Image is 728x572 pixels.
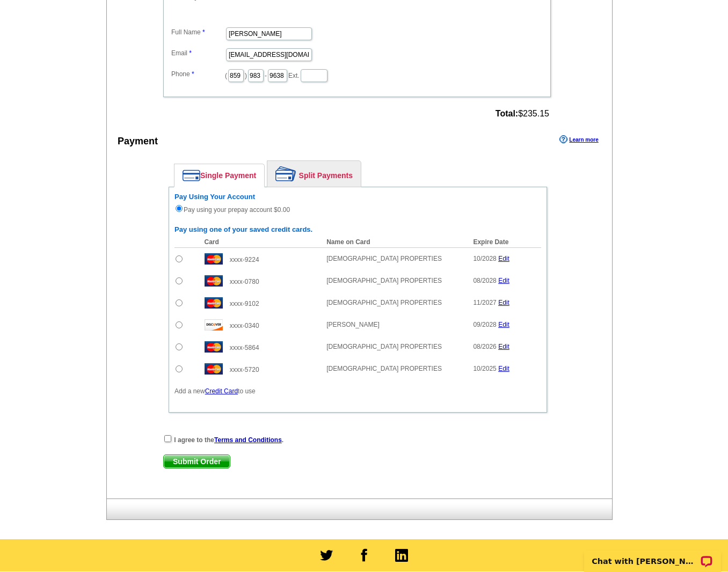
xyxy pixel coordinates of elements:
span: [PERSON_NAME] [326,321,380,328]
img: split-payment.png [275,166,296,181]
span: [DEMOGRAPHIC_DATA] PROPERTIES [326,255,442,262]
span: [DEMOGRAPHIC_DATA] PROPERTIES [326,365,442,372]
th: Name on Card [321,237,468,248]
img: mast.gif [205,363,223,375]
p: Add a new to use [174,386,541,396]
span: xxxx-5864 [230,344,259,351]
img: mast.gif [205,341,223,353]
span: 10/2025 [473,365,496,372]
a: Edit [498,255,509,262]
span: Submit Order [164,455,230,468]
span: xxxx-5720 [230,366,259,373]
div: Payment [118,134,158,149]
a: Split Payments [267,161,361,187]
img: mast.gif [205,275,223,287]
span: xxxx-9102 [230,300,259,307]
span: 11/2027 [473,299,496,306]
label: Email [171,48,225,58]
h6: Pay Using Your Account [174,193,541,201]
iframe: LiveChat chat widget [577,538,728,572]
dd: ( ) - Ext. [169,67,545,83]
a: Single Payment [174,164,264,187]
th: Card [199,237,322,248]
span: 08/2026 [473,343,496,350]
span: [DEMOGRAPHIC_DATA] PROPERTIES [326,299,442,306]
strong: I agree to the . [174,436,283,444]
a: Edit [498,277,509,284]
span: 09/2028 [473,321,496,328]
img: mast.gif [205,297,223,309]
h6: Pay using one of your saved credit cards. [174,225,541,234]
img: single-payment.png [183,170,200,181]
span: $235.15 [496,109,549,119]
span: xxxx-0780 [230,278,259,285]
a: Edit [498,365,509,372]
span: [DEMOGRAPHIC_DATA] PROPERTIES [326,343,442,350]
label: Phone [171,69,225,79]
th: Expire Date [468,237,541,248]
span: [DEMOGRAPHIC_DATA] PROPERTIES [326,277,442,284]
a: Edit [498,321,509,328]
span: xxxx-0340 [230,322,259,329]
span: xxxx-9224 [230,256,259,263]
a: Learn more [559,135,598,144]
span: 10/2028 [473,255,496,262]
a: Edit [498,343,509,350]
a: Credit Card [205,387,238,395]
strong: Total: [496,109,518,118]
a: Terms and Conditions [214,436,282,444]
a: Edit [498,299,509,306]
img: mast.gif [205,253,223,265]
div: Pay using your prepay account $0.00 [174,193,541,215]
img: disc.gif [205,319,223,331]
label: Full Name [171,27,225,37]
span: 08/2028 [473,277,496,284]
